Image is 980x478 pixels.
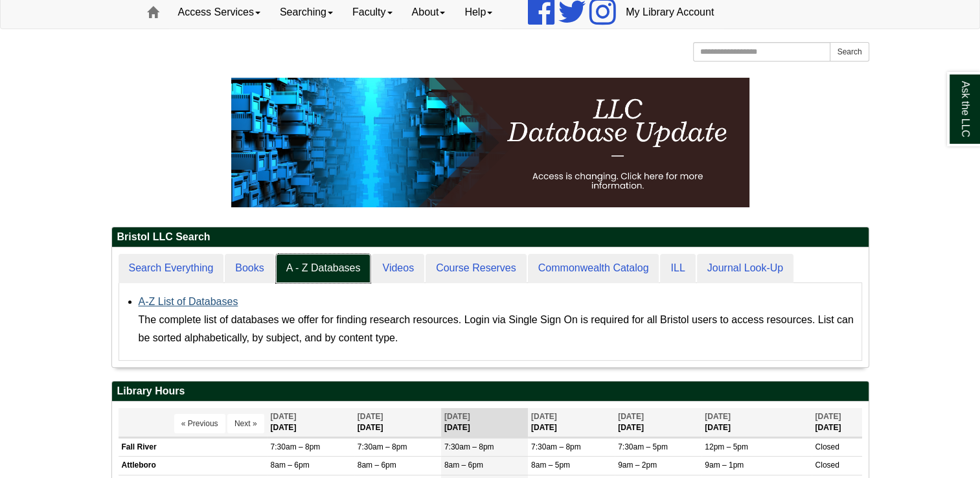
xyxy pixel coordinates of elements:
[618,442,668,451] span: 7:30am – 5pm
[705,461,744,470] span: 9am – 1pm
[268,408,354,437] th: [DATE]
[119,438,268,457] td: Fall River
[358,412,383,421] span: [DATE]
[119,457,268,475] td: Attleboro
[660,254,695,283] a: ILL
[705,412,731,421] span: [DATE]
[271,442,321,451] span: 7:30am – 8pm
[697,254,793,283] a: Journal Look-Up
[528,408,615,437] th: [DATE]
[271,412,297,421] span: [DATE]
[225,254,274,283] a: Books
[444,461,483,470] span: 8am – 6pm
[815,461,839,470] span: Closed
[812,408,861,437] th: [DATE]
[354,408,441,437] th: [DATE]
[830,42,869,62] button: Search
[815,412,841,421] span: [DATE]
[705,442,748,451] span: 12pm – 5pm
[372,254,424,283] a: Videos
[227,414,264,433] button: Next »
[139,311,855,347] div: The complete list of databases we offer for finding research resources. Login via Single Sign On ...
[528,254,659,283] a: Commonwealth Catalog
[815,442,839,451] span: Closed
[531,461,570,470] span: 8am – 5pm
[271,461,310,470] span: 8am – 6pm
[112,227,869,247] h2: Bristol LLC Search
[276,254,371,283] a: A - Z Databases
[174,414,225,433] button: « Previous
[444,412,470,421] span: [DATE]
[119,254,224,283] a: Search Everything
[531,442,581,451] span: 7:30am – 8pm
[231,78,749,207] img: HTML tutorial
[358,442,407,451] span: 7:30am – 8pm
[531,412,557,421] span: [DATE]
[426,254,527,283] a: Course Reserves
[139,296,238,307] a: A-Z List of Databases
[618,412,644,421] span: [DATE]
[444,442,494,451] span: 7:30am – 8pm
[618,461,657,470] span: 9am – 2pm
[112,381,869,402] h2: Library Hours
[701,408,812,437] th: [DATE]
[441,408,528,437] th: [DATE]
[358,461,396,470] span: 8am – 6pm
[615,408,701,437] th: [DATE]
